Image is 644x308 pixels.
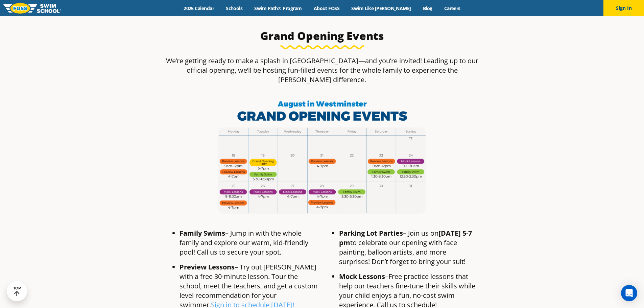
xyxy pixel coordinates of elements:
img: FOSS Swim School Logo [3,3,61,14]
strong: Preview Lessons [180,262,235,271]
a: About FOSS [308,5,345,11]
a: 2025 Calendar [178,5,220,11]
p: – Join us on to celebrate our opening with face painting, balloon artists, and more surprises! Do... [339,229,478,266]
a: Careers [438,5,466,11]
a: Swim Path® Program [248,5,308,11]
p: We’re getting ready to make a splash in [GEOGRAPHIC_DATA]—and you’re invited! Leading up to our o... [163,56,482,85]
div: Open Intercom Messenger [621,285,637,301]
strong: Parking Lot Parties [339,229,403,238]
p: – Jump in with the whole family and explore our warm, kid-friendly pool! Call us to secure your s... [180,229,319,257]
a: Blog [417,5,438,11]
strong: [DATE] 5-7 pm [339,229,472,247]
strong: Mock Lessons [339,272,385,281]
h3: Grand Opening Events [163,29,482,43]
a: Schools [220,5,248,11]
strong: Family Swims [180,229,225,238]
a: Swim Like [PERSON_NAME] [345,5,417,11]
div: TOP [13,286,21,297]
